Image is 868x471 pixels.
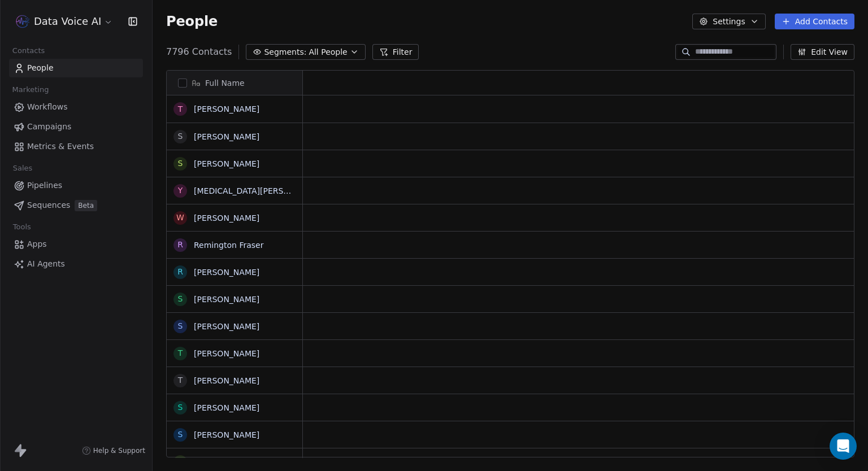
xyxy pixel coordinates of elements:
[27,101,68,113] span: Workflows
[178,320,183,332] div: S
[372,44,419,60] button: Filter
[27,238,47,250] span: Apps
[75,200,97,211] span: Beta
[8,160,37,177] span: Sales
[82,446,145,455] a: Help & Support
[166,45,232,59] span: 7796 Contacts
[178,347,183,359] div: T
[177,266,183,278] div: R
[791,44,854,60] button: Edit View
[9,137,143,156] a: Metrics & Events
[27,62,54,74] span: People
[9,98,143,116] a: Workflows
[194,186,325,195] a: [MEDICAL_DATA][PERSON_NAME]
[27,258,65,270] span: AI Agents
[34,14,101,29] span: Data Voice AI
[194,213,259,223] a: [PERSON_NAME]
[178,402,183,413] div: S
[194,268,259,277] a: [PERSON_NAME]
[309,46,347,58] span: All People
[194,403,259,412] a: [PERSON_NAME]
[177,239,183,251] div: R
[27,199,70,211] span: Sequences
[194,457,259,466] a: [PERSON_NAME]
[194,322,259,331] a: [PERSON_NAME]
[775,14,854,29] button: Add Contacts
[178,103,183,115] div: T
[194,430,259,439] a: [PERSON_NAME]
[27,180,62,191] span: Pipelines
[16,15,29,28] img: Untitled_design-removebg-preview.png
[93,446,145,455] span: Help & Support
[264,46,306,58] span: Segments:
[194,104,259,114] a: [PERSON_NAME]
[166,13,218,30] span: People
[194,241,263,250] a: Remington Fraser
[178,293,183,305] div: S
[194,376,259,385] a: [PERSON_NAME]
[27,141,94,152] span: Metrics & Events
[178,374,183,386] div: T
[9,235,143,254] a: Apps
[176,212,184,224] div: W
[194,295,259,304] a: [PERSON_NAME]
[178,158,183,169] div: S
[27,121,71,133] span: Campaigns
[194,159,259,168] a: [PERSON_NAME]
[205,77,245,89] span: Full Name
[194,349,259,358] a: [PERSON_NAME]
[692,14,765,29] button: Settings
[178,429,183,441] div: S
[178,130,183,142] div: S
[8,219,36,236] span: Tools
[167,71,302,95] div: Full Name
[194,132,259,141] a: [PERSON_NAME]
[830,433,857,460] div: Open Intercom Messenger
[7,81,54,98] span: Marketing
[178,185,183,197] div: Y
[9,196,143,215] a: SequencesBeta
[178,456,183,468] div: S
[9,59,143,77] a: People
[9,255,143,273] a: AI Agents
[167,95,303,458] div: grid
[9,117,143,136] a: Campaigns
[7,42,50,59] span: Contacts
[14,12,115,31] button: Data Voice AI
[9,176,143,195] a: Pipelines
